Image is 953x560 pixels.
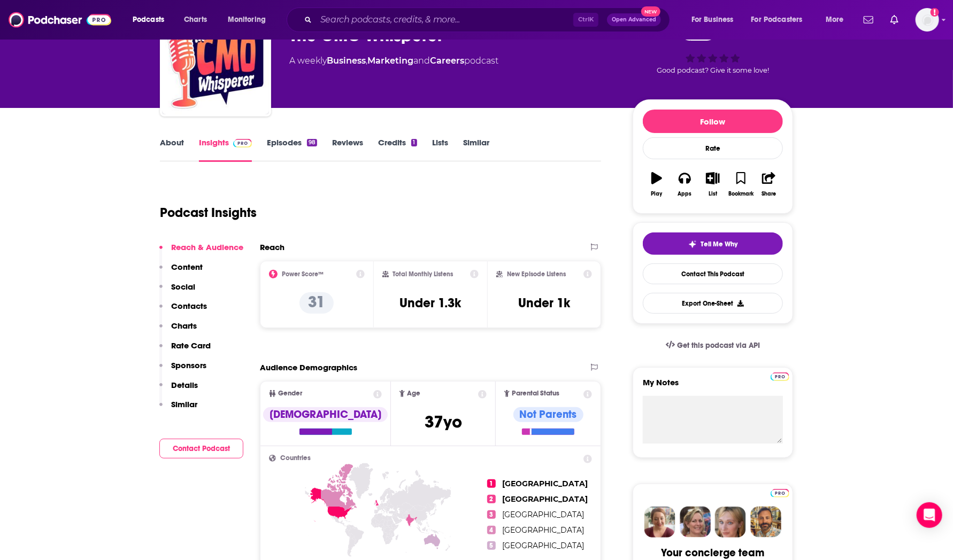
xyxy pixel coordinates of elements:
a: Show notifications dropdown [886,11,903,29]
img: Barbara Profile [680,507,711,538]
span: Monitoring [228,12,266,27]
a: Lists [432,137,448,162]
button: Apps [671,165,698,204]
p: Sponsors [171,360,206,370]
div: 98 [307,139,317,146]
button: Follow [643,110,783,133]
h2: Total Monthly Listens [393,270,454,278]
a: Episodes98 [267,137,317,162]
a: Marketing [367,56,413,66]
button: Details [159,380,198,400]
button: Reach & Audience [159,242,243,262]
span: 37 yo [425,411,462,432]
img: Podchaser - Follow, Share and Rate Podcasts [9,10,111,30]
span: Parental Status [512,390,559,397]
span: 3 [487,510,496,519]
h2: Audience Demographics [260,362,357,372]
button: open menu [684,11,747,28]
a: Credits1 [378,137,417,162]
button: Share [755,165,783,204]
img: Jon Profile [750,507,781,538]
img: Podchaser Pro [771,372,789,381]
span: Age [407,390,420,397]
button: Charts [159,321,197,340]
a: InsightsPodchaser Pro [199,137,252,162]
p: Similar [171,399,197,409]
button: Social [159,282,195,301]
div: Rate [643,137,783,159]
span: [GEOGRAPHIC_DATA] [502,479,588,488]
button: open menu [818,11,857,28]
button: List [699,165,727,204]
a: Charts [177,11,213,28]
button: tell me why sparkleTell Me Why [643,232,783,255]
span: For Podcasters [751,12,803,27]
div: [DEMOGRAPHIC_DATA] [263,407,388,422]
span: , [366,56,367,66]
span: Ctrl K [573,13,598,27]
a: Reviews [332,137,363,162]
span: Logged in as WE_Broadcast [916,8,939,32]
span: 1 [487,479,496,488]
button: Open AdvancedNew [607,13,661,26]
img: The CMO Whisperer [162,7,269,114]
span: More [826,12,844,27]
button: Export One-Sheet [643,293,783,314]
div: A weekly podcast [289,55,498,67]
a: Similar [463,137,489,162]
button: open menu [744,11,818,28]
p: Reach & Audience [171,242,243,252]
h2: Reach [260,242,285,252]
span: Countries [280,455,311,462]
img: Jules Profile [715,507,746,538]
span: [GEOGRAPHIC_DATA] [502,541,584,550]
button: Show profile menu [916,8,939,32]
p: Rate Card [171,340,211,351]
h3: Under 1k [518,295,570,311]
button: Contact Podcast [159,439,243,458]
div: 31Good podcast? Give it some love! [633,15,793,81]
span: Podcasts [133,12,164,27]
span: Good podcast? Give it some love! [657,66,769,74]
h2: New Episode Listens [507,270,566,278]
span: [GEOGRAPHIC_DATA] [502,525,584,535]
p: Details [171,380,198,390]
span: New [641,6,660,17]
label: My Notes [643,377,783,396]
button: Play [643,165,671,204]
p: Charts [171,321,197,331]
a: Contact This Podcast [643,263,783,284]
h2: Power Score™ [282,270,324,278]
p: Social [171,282,195,292]
span: [GEOGRAPHIC_DATA] [502,494,588,504]
button: open menu [125,11,178,28]
span: For Business [691,12,734,27]
button: open menu [220,11,280,28]
div: Bookmark [728,191,754,197]
div: Open Intercom Messenger [917,502,942,528]
span: Tell Me Why [701,240,738,248]
span: Get this podcast via API [677,341,760,350]
button: Similar [159,399,197,419]
button: Rate Card [159,340,211,360]
img: Podchaser Pro [771,489,789,497]
button: Sponsors [159,360,206,380]
p: Content [171,262,203,272]
h3: Under 1.3k [399,295,461,311]
div: Search podcasts, credits, & more... [297,7,680,32]
div: List [709,191,717,197]
a: Get this podcast via API [657,332,768,359]
div: Not Parents [513,407,583,422]
button: Bookmark [727,165,755,204]
h1: Podcast Insights [160,205,257,221]
a: Show notifications dropdown [859,11,878,29]
span: [GEOGRAPHIC_DATA] [502,510,584,519]
div: Apps [678,191,692,197]
p: 31 [299,292,334,314]
img: Podchaser Pro [233,139,252,147]
img: User Profile [916,8,939,32]
div: Share [762,191,776,197]
span: Open Advanced [612,17,656,22]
